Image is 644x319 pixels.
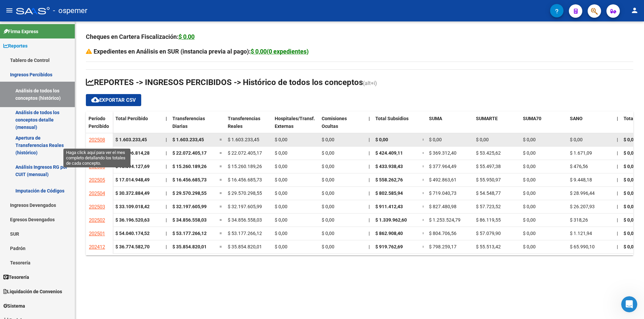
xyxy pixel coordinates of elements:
span: $ 0,00 [523,190,536,196]
span: Período Percibido [89,116,109,129]
span: $ 827.480,98 [429,204,457,209]
datatable-header-cell: | [614,111,621,140]
span: $ 0,00 [624,190,636,196]
span: SUMA [429,116,442,121]
strong: $ 36.196.520,63 [115,217,150,223]
span: $ 55.513,42 [476,244,501,249]
mat-icon: menu [5,6,13,14]
span: $ 53.177.266,12 [228,231,262,236]
span: 202501 [89,231,105,237]
span: $ 1.253.524,79 [429,217,461,223]
span: $ 55.497,38 [476,164,501,169]
span: $ 0,00 [429,137,442,142]
span: $ 1.339.962,60 [375,217,407,223]
span: $ 424.409,11 [375,150,403,156]
span: $ 0,00 [275,244,287,249]
span: $ 0,00 [570,137,583,142]
span: | [617,190,618,196]
datatable-header-cell: SUMARTE [473,111,520,140]
span: 202503 [89,204,105,210]
datatable-header-cell: SUMA70 [520,111,567,140]
strong: $ 15.694.127,69 [115,164,150,169]
span: $ 0,00 [476,137,489,142]
strong: $ 54.040.174,52 [115,231,150,236]
span: | [617,150,618,156]
datatable-header-cell: Transferencias Reales [225,111,272,140]
span: $ 0,00 [275,164,287,169]
span: $ 919.762,69 [375,244,403,249]
span: 202504 [89,190,105,196]
span: Exportar CSV [91,97,136,103]
span: Sistema [3,302,25,310]
iframe: Intercom live chat [621,296,637,312]
span: = [219,244,222,249]
span: | [369,231,370,236]
span: Firma Express [3,28,38,35]
strong: $ 1.603.233,45 [115,137,147,142]
span: | [166,244,167,249]
span: | [166,177,167,182]
span: $ 862.908,40 [375,231,403,236]
span: | [166,164,167,169]
span: $ 0,00 [322,190,334,196]
span: Total Subsidios [375,116,409,121]
span: Reportes [3,42,28,50]
span: $ 22.072.405,17 [228,150,262,156]
span: $ 492.863,61 [429,177,457,182]
span: $ 34.856.558,03 [172,217,207,223]
span: $ 16.456.685,73 [228,177,262,182]
span: | [617,116,618,121]
span: $ 57.723,52 [476,204,501,209]
span: = [219,150,222,156]
span: $ 65.990,10 [570,244,595,249]
span: $ 0,00 [624,204,636,209]
span: Tesorería [3,273,29,281]
span: $ 433.938,43 [375,164,403,169]
span: $ 53.177.266,12 [172,231,207,236]
span: = [219,217,222,223]
span: $ 0,00 [275,217,287,223]
datatable-header-cell: Transferencias Diarias [170,111,217,140]
strong: $ 17.014.948,49 [115,177,150,182]
span: Comisiones Ocultas [322,116,347,129]
datatable-header-cell: | [163,111,170,140]
span: | [166,204,167,209]
span: $ 1.603.233,45 [172,137,204,142]
span: $ 0,00 [322,231,334,236]
span: $ 0,00 [624,137,636,142]
span: $ 1.671,09 [570,150,592,156]
span: = [219,204,222,209]
span: REPORTES -> INGRESOS PERCIBIDOS -> Histórico de todos los conceptos [86,78,363,87]
span: $ 0,00 [624,177,636,182]
span: $ 0,00 [624,150,636,156]
span: $ 1.603.233,45 [228,137,259,142]
span: $ 804.706,56 [429,231,457,236]
span: = [422,177,425,182]
span: - ospemer [53,3,87,18]
span: $ 34.856.558,03 [228,217,262,223]
span: 202506 [89,164,105,170]
span: | [369,164,370,169]
span: = [422,150,425,156]
span: SANO [570,116,583,121]
span: = [422,164,425,169]
span: $ 0,00 [523,150,536,156]
span: $ 0,00 [523,177,536,182]
strong: $ 22.496.814,28 [115,150,150,156]
div: $ 0,00 [178,32,195,42]
span: 202505 [89,177,105,183]
div: $ 0,00(0 expedientes) [251,47,309,56]
datatable-header-cell: Hospitales/Transf. Externas [272,111,319,140]
span: $ 15.260.189,26 [172,164,207,169]
span: $ 0,00 [275,231,287,236]
strong: $ 33.109.018,42 [115,204,150,209]
span: $ 28.996,44 [570,190,595,196]
span: | [617,164,618,169]
span: $ 911.412,43 [375,204,403,209]
span: | [166,150,167,156]
span: $ 0,00 [523,204,536,209]
strong: $ 30.372.884,49 [115,190,150,196]
datatable-header-cell: | [366,111,373,140]
button: Exportar CSV [86,94,141,106]
span: | [369,244,370,249]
